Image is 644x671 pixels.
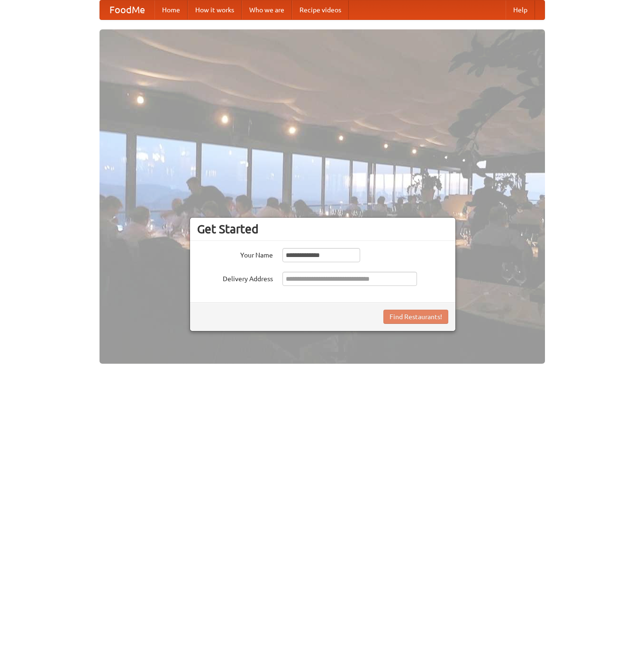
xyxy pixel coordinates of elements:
[154,0,188,19] a: Home
[197,272,273,284] label: Delivery Address
[292,0,349,19] a: Recipe videos
[242,0,292,19] a: Who we are
[100,0,154,19] a: FoodMe
[197,248,273,260] label: Your Name
[383,310,448,324] button: Find Restaurants!
[197,222,448,236] h3: Get Started
[188,0,242,19] a: How it works
[506,0,535,19] a: Help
